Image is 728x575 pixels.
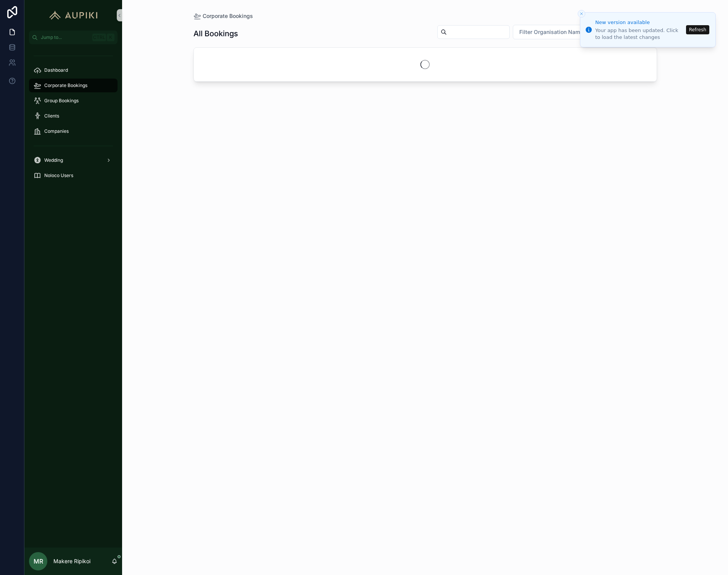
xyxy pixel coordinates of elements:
span: MR [34,557,43,566]
button: Select Button [513,25,599,39]
div: Your app has been updated. Click to load the latest changes [595,27,684,41]
a: Clients [29,109,118,123]
span: Dashboard [44,67,68,73]
a: Corporate Bookings [29,79,118,92]
span: Corporate Bookings [44,82,87,89]
span: Clients [44,113,59,119]
span: Noloco Users [44,172,73,179]
span: Corporate Bookings [203,12,253,20]
span: K [108,34,114,40]
button: Jump to...CtrlK [29,31,118,44]
div: New version available [595,19,684,26]
button: Refresh [686,25,709,34]
span: Jump to... [41,34,89,40]
a: Noloco Users [29,169,118,182]
p: Makere Ripikoi [53,557,90,565]
a: Wedding [29,153,118,167]
img: App logo [46,9,101,21]
a: Companies [29,124,118,138]
a: Dashboard [29,63,118,77]
span: Companies [44,128,69,134]
div: scrollable content [24,44,122,192]
span: Filter Organisation Name [519,28,583,36]
a: Group Bookings [29,94,118,108]
span: Wedding [44,157,63,163]
button: Close toast [578,10,585,18]
span: Ctrl [92,34,106,41]
h1: All Bookings [193,28,238,39]
span: Group Bookings [44,98,79,104]
a: Corporate Bookings [193,12,253,20]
